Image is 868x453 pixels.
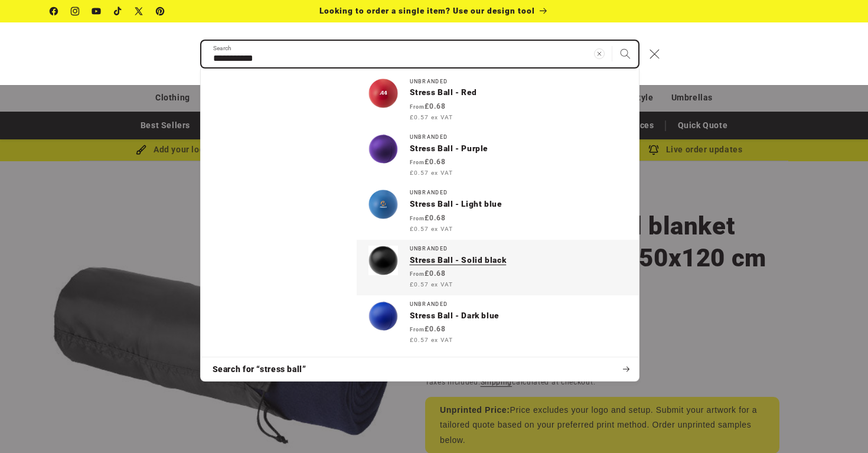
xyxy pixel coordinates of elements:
a: UnbrandedStress Ball - Light blue From£0.68 £0.57 ex VAT [357,184,639,239]
strong: £0.68 [410,158,446,166]
a: UnbrandedStress Ball - Red From£0.68 £0.57 ex VAT [357,73,639,128]
p: Stress Ball - Light blue [410,199,627,210]
span: From [410,271,425,277]
span: From [410,216,425,221]
span: £0.57 ex VAT [410,113,453,122]
a: UnbrandedStress Ball - Solid black From£0.68 £0.57 ex VAT [357,240,639,295]
button: Close [642,41,668,67]
button: Clear search term [586,41,612,67]
div: Unbranded [410,79,627,85]
div: Unbranded [410,301,627,308]
strong: £0.68 [410,102,446,110]
span: £0.57 ex VAT [410,335,453,344]
span: From [410,159,425,165]
p: Stress Ball - Dark blue [410,311,627,321]
a: UnbrandedStress Ball - Dark blue From£0.68 £0.57 ex VAT [357,295,639,351]
span: £0.57 ex VAT [410,168,453,177]
img: Stress Ball - Dark blue [368,301,398,331]
span: From [410,327,425,333]
a: UnbrandedStress Ball - Purple From£0.68 £0.57 ex VAT [357,128,639,184]
strong: £0.68 [410,269,446,278]
span: From [410,104,425,110]
span: £0.57 ex VAT [410,224,453,233]
div: Unbranded [410,134,627,141]
p: Stress Ball - Solid black [410,255,627,266]
p: Stress Ball - Red [410,87,627,98]
div: Unbranded [410,246,627,252]
span: Looking to order a single item? Use our design tool [319,6,535,15]
span: Search for “stress ball” [213,364,306,376]
div: Unbranded [410,190,627,196]
strong: £0.68 [410,325,446,333]
img: Stress Ball [368,190,398,219]
iframe: Chat Widget [665,325,868,453]
button: Search [612,41,638,67]
strong: £0.68 [410,214,446,222]
span: £0.57 ex VAT [410,280,453,289]
p: Stress Ball - Purple [410,144,627,154]
img: Stress Ball - Purple [368,134,398,164]
img: Stress Ball - Red [368,79,398,108]
img: Stress Ball - Solid black [368,246,398,275]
